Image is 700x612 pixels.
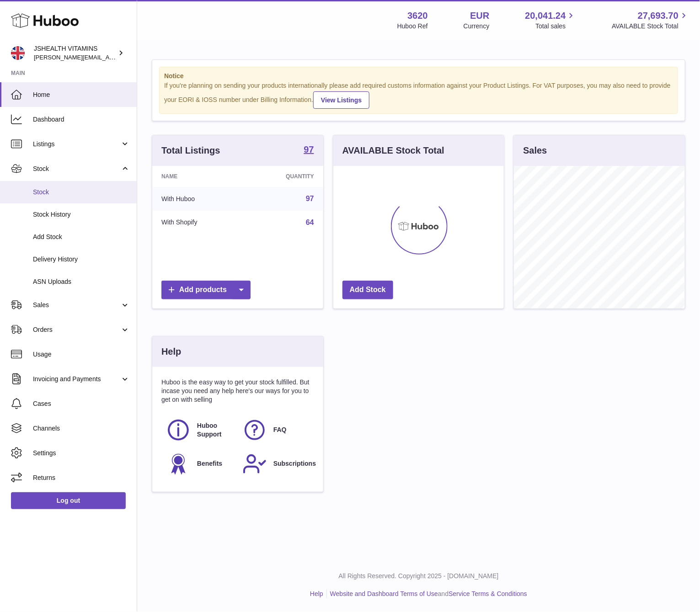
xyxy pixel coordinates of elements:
span: Listings [33,140,120,149]
li: and [327,590,527,598]
h3: AVAILABLE Stock Total [342,144,444,157]
span: Subscriptions [273,459,316,468]
a: Subscriptions [242,452,310,476]
span: Dashboard [33,115,130,124]
a: Service Terms & Conditions [449,590,527,597]
span: Home [33,90,130,99]
th: Name [152,166,244,187]
a: Website and Dashboard Terms of Use [330,590,438,597]
span: Orders [33,325,120,334]
div: If you're planning on sending your products internationally please add required customs informati... [164,81,673,109]
span: Benefits [197,459,222,468]
a: 27,693.70 AVAILABLE Stock Total [612,10,689,31]
div: Huboo Ref [397,22,428,31]
strong: 3620 [407,10,428,22]
span: 27,693.70 [638,10,679,22]
span: Stock [33,188,130,197]
span: AVAILABLE Stock Total [612,22,689,31]
span: Stock [33,165,120,173]
a: Benefits [166,452,233,476]
p: Huboo is the easy way to get your stock fulfilled. But incase you need any help here's our ways f... [161,378,314,404]
a: 97 [304,145,314,156]
span: Settings [33,449,130,458]
span: 20,041.24 [525,10,566,22]
a: 97 [306,195,314,202]
a: Help [310,590,323,597]
h3: Total Listings [161,144,220,157]
span: Invoicing and Payments [33,375,120,383]
span: ASN Uploads [33,277,130,286]
strong: EUR [470,10,489,22]
img: francesca@jshealthvitamins.com [11,46,25,60]
h3: Help [161,346,181,358]
strong: Notice [164,72,673,80]
span: Channels [33,424,130,433]
a: View Listings [313,91,369,109]
a: 20,041.24 Total sales [525,10,576,31]
td: With Shopify [152,211,244,234]
span: Usage [33,350,130,359]
div: Currency [464,22,490,31]
span: FAQ [273,426,287,434]
h3: Sales [523,144,547,157]
a: 64 [306,218,314,226]
span: Add Stock [33,233,130,241]
a: Add Stock [342,281,393,299]
td: With Huboo [152,187,244,211]
span: Cases [33,399,130,408]
a: FAQ [242,418,310,442]
th: Quantity [244,166,323,187]
a: Add products [161,281,251,299]
span: Returns [33,474,130,482]
span: Sales [33,301,120,309]
span: Total sales [535,22,576,31]
a: Log out [11,492,126,509]
strong: 97 [304,145,314,154]
span: Delivery History [33,255,130,264]
span: [PERSON_NAME][EMAIL_ADDRESS][DOMAIN_NAME] [34,53,183,61]
span: Stock History [33,210,130,219]
p: All Rights Reserved. Copyright 2025 - [DOMAIN_NAME] [144,572,693,580]
span: Huboo Support [197,421,232,439]
div: JSHEALTH VITAMINS [34,44,116,62]
a: Huboo Support [166,418,233,442]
